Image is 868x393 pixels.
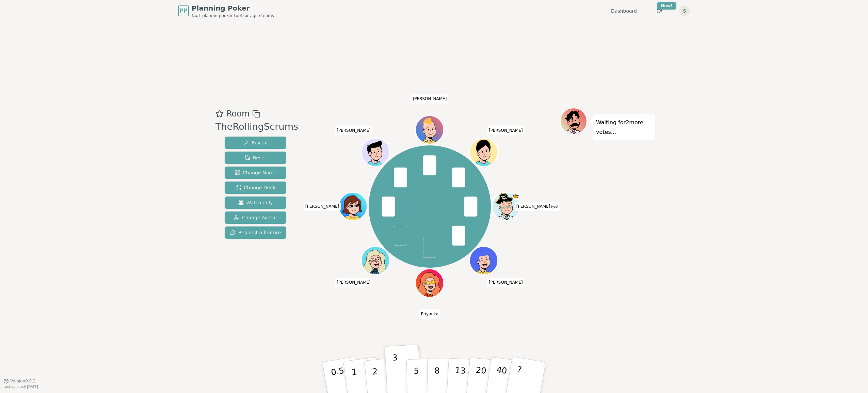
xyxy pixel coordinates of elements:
[679,5,690,16] button: S
[335,278,372,287] span: Click to change your name
[411,94,449,104] span: Click to change your name
[192,3,274,13] span: Planning Poker
[235,169,276,176] span: Change Name
[225,226,286,239] button: Request a feature
[225,167,286,179] button: Change Name
[657,2,676,10] div: New!
[487,126,525,135] span: Click to change your name
[493,193,519,220] button: Click to change your avatar
[236,184,275,191] span: Change Deck
[230,229,281,236] span: Request a feature
[225,196,286,209] button: Watch only
[3,378,36,384] button: Version0.9.2
[245,154,266,161] span: Reset
[226,108,250,120] span: Room
[550,205,558,208] span: (you)
[225,211,286,224] button: Change Avatar
[225,137,286,149] button: Reveal
[515,202,560,211] span: Click to change your name
[225,152,286,164] button: Reset
[304,202,341,211] span: Click to change your name
[513,193,520,200] span: Samuel is the host
[178,3,274,18] a: PPPlanning PokerNo.1 planning poker tool for agile teams
[215,120,298,134] div: TheRollingScrums
[243,139,268,146] span: Reveal
[392,353,400,390] p: 3
[225,182,286,194] button: Change Deck
[238,199,273,206] span: Watch only
[653,5,665,17] button: New!
[3,385,38,389] span: Last updated: [DATE]
[335,126,372,135] span: Click to change your name
[419,309,440,319] span: Click to change your name
[192,13,274,18] span: No.1 planning poker tool for agile teams
[10,378,36,384] span: Version 0.9.2
[487,278,525,287] span: Click to change your name
[179,7,187,15] span: PP
[596,118,652,137] p: Waiting for 2 more votes...
[215,108,224,120] button: Add as favourite
[234,214,277,221] span: Change Avatar
[611,7,637,14] a: Dashboard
